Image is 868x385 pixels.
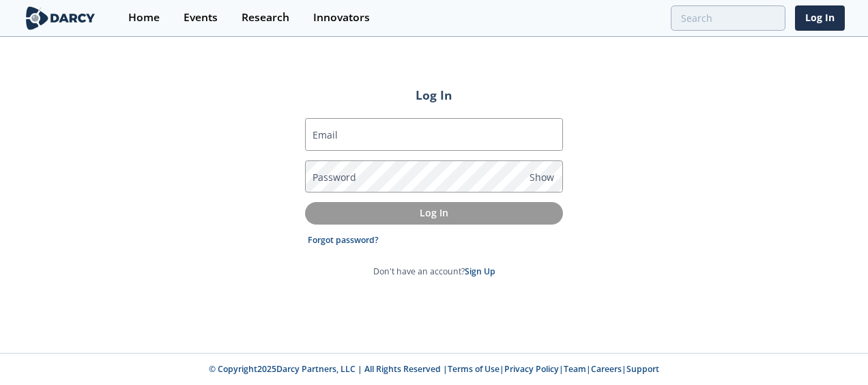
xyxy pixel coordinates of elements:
div: Research [242,12,289,23]
div: Home [128,12,160,23]
label: Password [313,170,356,184]
span: Show [530,170,554,184]
a: Log In [795,5,845,31]
button: Log In [305,202,563,225]
p: Log In [315,205,553,220]
div: Innovators [313,12,370,23]
input: Advanced Search [671,5,785,31]
a: Sign Up [465,266,495,277]
div: Events [184,12,218,23]
label: Email [313,128,338,142]
a: Support [626,363,659,375]
img: logo-wide.svg [23,6,98,30]
a: Terms of Use [448,363,500,375]
p: Don't have an account? [373,266,495,278]
h2: Log In [305,86,563,104]
a: Careers [591,363,622,375]
a: Privacy Policy [504,363,559,375]
a: Forgot password? [308,234,379,246]
p: © Copyright 2025 Darcy Partners, LLC | All Rights Reserved | | | | | [104,363,764,375]
a: Team [564,363,586,375]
